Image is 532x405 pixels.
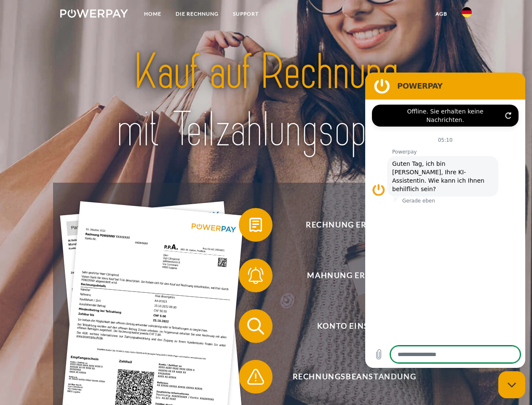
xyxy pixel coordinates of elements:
[462,7,472,17] img: de
[239,208,458,242] button: Rechnung erhalten?
[239,259,458,292] button: Mahnung erhalten?
[251,309,457,343] span: Konto einsehen
[60,9,128,18] img: logo-powerpay-white.svg
[239,309,458,343] button: Konto einsehen
[245,214,266,235] img: qb_bill.svg
[245,316,266,337] img: qb_search.svg
[245,366,266,387] img: qb_warning.svg
[226,6,266,22] a: SUPPORT
[245,265,266,286] img: qb_bell.svg
[365,73,525,368] iframe: Messaging-Fenster
[251,360,457,394] span: Rechnungsbeanstandung
[251,259,457,292] span: Mahnung erhalten?
[168,6,226,22] a: DIE RECHNUNG
[251,208,457,242] span: Rechnung erhalten?
[137,6,168,22] a: Home
[239,360,458,394] button: Rechnungsbeanstandung
[428,6,454,22] a: agb
[80,40,452,162] img: title-powerpay_de.svg
[498,371,525,398] iframe: Schaltfläche zum Öffnen des Messaging-Fensters; Konversation läuft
